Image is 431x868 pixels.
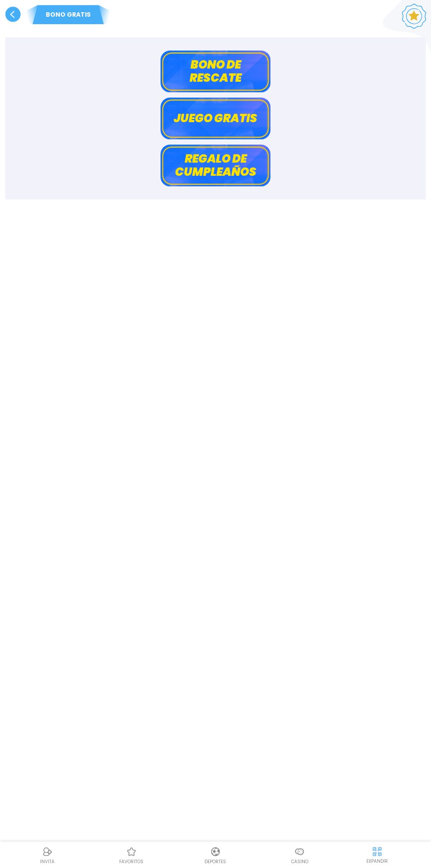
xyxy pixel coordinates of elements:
p: BONO GRATIS [22,10,114,19]
p: favoritos [119,858,143,865]
button: Regalo de cumpleaños [161,145,270,186]
img: Casino Favoritos [126,846,137,857]
a: CasinoCasinoCasino [258,845,342,865]
img: Deportes [210,846,221,857]
p: Deportes [205,858,226,865]
img: Casino [294,846,305,857]
a: ReferralReferralINVITA [5,845,89,865]
button: Juego gratis [161,98,270,139]
a: DeportesDeportesDeportes [173,845,257,865]
p: Casino [291,858,308,865]
button: Bono de rescate [161,51,270,92]
img: Referral [42,846,53,857]
a: Casino FavoritosCasino Favoritosfavoritos [89,845,173,865]
p: EXPANDIR [366,858,388,864]
img: hide [372,846,383,857]
p: INVITA [40,858,55,865]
